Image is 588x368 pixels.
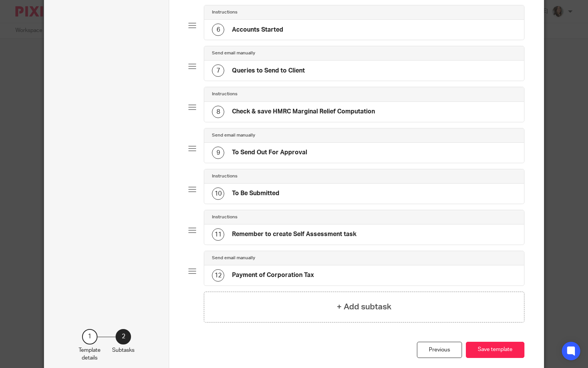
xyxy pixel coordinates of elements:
[212,173,237,179] h4: Instructions
[232,189,279,198] h4: To Be Submitted
[232,108,375,116] h4: Check & save HMRC Marginal Relief Computation
[82,329,97,344] div: 1
[212,255,255,261] h4: Send email manually
[212,132,255,138] h4: Send email manually
[232,230,356,238] h4: Remember to create Self Assessment task
[112,346,134,354] p: Subtasks
[212,269,224,282] div: 12
[212,91,237,97] h4: Instructions
[212,24,224,36] div: 6
[232,67,305,75] h4: Queries to Send to Client
[212,187,224,200] div: 10
[116,329,131,344] div: 2
[232,26,283,34] h4: Accounts Started
[337,301,391,313] h4: + Add subtask
[212,50,255,56] h4: Send email manually
[417,342,462,358] div: Previous
[212,64,224,77] div: 7
[212,147,224,159] div: 9
[466,342,524,358] button: Save template
[212,228,224,241] div: 11
[232,149,307,157] h4: To Send Out For Approval
[212,106,224,118] div: 8
[212,214,237,220] h4: Instructions
[212,9,237,15] h4: Instructions
[232,271,314,279] h4: Payment of Corporation Tax
[79,346,101,362] p: Template details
